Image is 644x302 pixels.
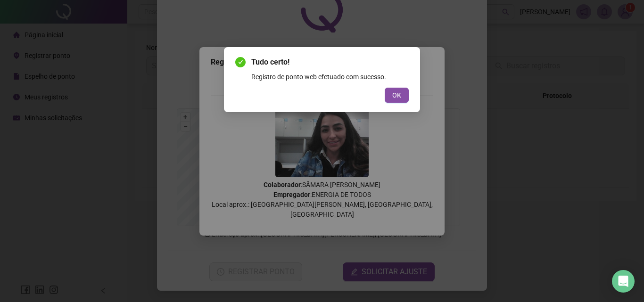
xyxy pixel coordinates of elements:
[235,57,246,67] span: check-circle
[612,270,635,293] div: Open Intercom Messenger
[392,90,401,100] span: OK
[251,57,409,68] span: Tudo certo!
[385,88,409,103] button: OK
[251,72,409,82] div: Registro de ponto web efetuado com sucesso.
